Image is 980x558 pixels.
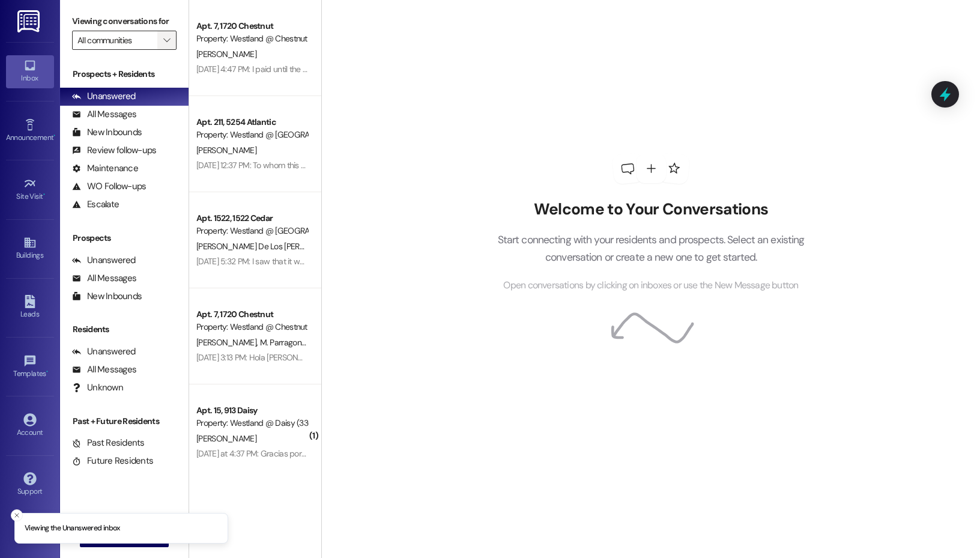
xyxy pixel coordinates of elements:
div: All Messages [72,272,136,285]
div: [DATE] at 4:37 PM: Gracias por avisar [196,448,324,459]
div: WO Follow-ups [72,180,146,193]
div: Unanswered [72,90,136,103]
button: Close toast [11,509,23,521]
div: All Messages [72,108,136,121]
div: Review follow-ups [72,144,156,157]
div: Maintenance [72,162,138,175]
i:  [163,35,170,45]
div: All Messages [72,363,136,376]
a: Site Visit • [6,174,54,206]
div: Unanswered [72,254,136,267]
div: New Inbounds [72,126,142,139]
a: Inbox [6,55,54,88]
p: Viewing the Unanswered inbox [25,523,120,534]
div: Escalate [72,198,119,211]
div: Property: Westland @ Chestnut (3366) [196,32,307,45]
div: Apt. 7, 1720 Chestnut [196,308,307,321]
span: • [43,190,45,199]
div: New Inbounds [72,290,142,303]
div: [DATE] 3:13 PM: Hola [PERSON_NAME] soy [PERSON_NAME] cuanto tenemos que pagar por los 11 [PERSON_... [196,352,658,363]
a: Support [6,469,54,501]
span: [PERSON_NAME] [196,49,256,59]
div: [DATE] 4:47 PM: I paid until the 11th I believe [196,64,343,74]
div: Apt. 211, 5254 Atlantic [196,116,307,129]
div: Prospects [60,232,189,244]
div: Apt. 15, 913 Daisy [196,404,307,417]
div: Past Residents [72,437,145,449]
span: • [53,132,55,140]
div: Property: Westland @ Daisy (3309) [196,417,307,429]
p: Start connecting with your residents and prospects. Select an existing conversation or create a n... [479,231,823,265]
span: M. Parragonzalez [260,337,321,348]
span: [PERSON_NAME] De Los [PERSON_NAME] [196,241,348,252]
a: Account [6,410,54,442]
span: [PERSON_NAME] [196,337,260,348]
input: All communities [77,31,157,50]
div: Unknown [72,381,123,394]
span: [PERSON_NAME] [196,433,256,444]
div: Prospects + Residents [60,68,189,80]
div: Apt. 1522, 1522 Cedar [196,212,307,225]
div: Past + Future Residents [60,415,189,428]
div: Future Residents [72,455,153,467]
div: Apt. 7, 1720 Chestnut [196,20,307,32]
span: Open conversations by clicking on inboxes or use the New Message button [503,278,798,293]
div: Property: Westland @ [GEOGRAPHIC_DATA] (3297) [196,225,307,237]
img: ResiDesk Logo [17,10,42,32]
span: [PERSON_NAME] [196,145,256,156]
div: Property: Westland @ Chestnut (3366) [196,321,307,333]
a: Buildings [6,232,54,265]
label: Viewing conversations for [72,12,177,31]
div: Unanswered [72,345,136,358]
a: Leads [6,291,54,324]
a: Templates • [6,351,54,383]
div: Residents [60,323,189,336]
div: Property: Westland @ [GEOGRAPHIC_DATA] (3283) [196,129,307,141]
span: • [46,368,48,376]
h2: Welcome to Your Conversations [479,200,823,219]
